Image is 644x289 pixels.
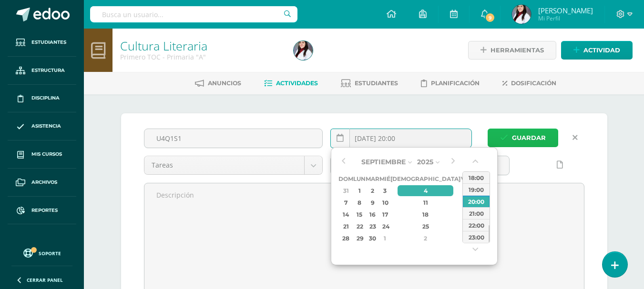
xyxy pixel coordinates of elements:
[502,76,556,91] a: Dosificación
[461,209,470,220] div: 19
[380,197,389,208] div: 10
[8,140,76,169] a: Mis cursos
[398,197,454,208] div: 11
[355,185,365,196] div: 1
[511,80,556,87] span: Dosificación
[208,80,241,87] span: Anuncios
[367,209,378,220] div: 16
[421,76,480,91] a: Planificación
[538,6,593,15] span: [PERSON_NAME]
[361,158,406,166] span: Septiembre
[120,39,282,52] h1: Cultura Literaria
[583,41,620,59] span: Actividad
[461,185,470,196] div: 5
[398,221,454,232] div: 25
[463,207,490,219] div: 21:00
[463,183,490,195] div: 19:00
[144,129,323,148] input: Título
[463,219,490,231] div: 22:00
[367,221,378,232] div: 23
[294,41,313,60] img: afafde42d4535aece34540a006e1cd36.png
[380,233,389,244] div: 1
[8,29,76,57] a: Estudiantes
[340,185,352,196] div: 31
[398,185,454,196] div: 4
[417,158,433,166] span: 2025
[367,233,378,244] div: 30
[120,38,207,54] a: Cultura Literaria
[561,41,633,60] a: Actividad
[398,209,454,220] div: 18
[338,173,353,185] th: Dom
[485,12,495,23] span: 9
[341,76,398,91] a: Estudiantes
[468,41,556,60] a: Herramientas
[398,233,454,244] div: 2
[463,171,490,183] div: 18:00
[380,221,389,232] div: 24
[355,233,365,244] div: 29
[367,185,378,196] div: 2
[355,80,398,87] span: Estudiantes
[367,197,378,208] div: 9
[512,129,546,147] span: Guardar
[120,52,282,61] div: Primero TOC - Primaria 'A'
[195,76,241,91] a: Anuncios
[8,197,76,225] a: Reportes
[431,80,480,87] span: Planificación
[31,207,58,214] span: Reportes
[366,173,379,185] th: Mar
[538,14,593,22] span: Mi Perfil
[331,129,471,148] input: Fecha de entrega
[27,277,63,283] span: Cerrar panel
[340,221,352,232] div: 21
[390,173,460,185] th: [DEMOGRAPHIC_DATA]
[463,231,490,243] div: 23:00
[379,173,390,185] th: Mié
[488,129,558,147] button: Guardar
[8,57,76,85] a: Estructura
[461,221,470,232] div: 26
[463,195,490,207] div: 20:00
[11,246,72,259] a: Soporte
[90,6,297,22] input: Busca un usuario...
[340,209,352,220] div: 14
[264,76,318,91] a: Actividades
[8,169,76,197] a: Archivos
[461,233,470,244] div: 3
[8,112,76,140] a: Asistencia
[31,39,66,46] span: Estudiantes
[8,85,76,113] a: Disciplina
[355,221,365,232] div: 22
[31,94,60,102] span: Disciplina
[31,150,62,158] span: Mis cursos
[31,179,57,186] span: Archivos
[355,209,365,220] div: 15
[144,156,323,174] a: Tareas
[461,197,470,208] div: 12
[353,173,366,185] th: Lun
[355,197,365,208] div: 8
[340,197,352,208] div: 7
[39,250,61,257] span: Soporte
[512,5,531,24] img: afafde42d4535aece34540a006e1cd36.png
[31,122,61,130] span: Asistencia
[460,173,471,185] th: Vie
[380,209,389,220] div: 17
[152,156,297,174] span: Tareas
[380,185,389,196] div: 3
[491,41,544,59] span: Herramientas
[276,80,318,87] span: Actividades
[340,233,352,244] div: 28
[31,67,65,74] span: Estructura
